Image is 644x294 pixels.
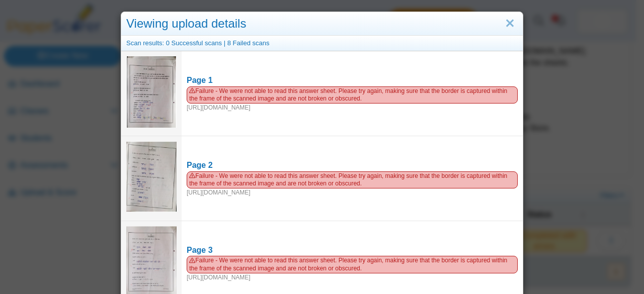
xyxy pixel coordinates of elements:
[121,12,523,36] div: Viewing upload details
[182,155,523,202] a: Page 2 Failure - We were not able to read this answer sheet. Please try again, making sure that t...
[187,86,518,104] span: Failure - We were not able to read this answer sheet. Please try again, making sure that the bord...
[187,256,518,273] span: Failure - We were not able to read this answer sheet. Please try again, making sure that the bord...
[187,75,518,86] div: Page 1
[126,141,177,212] img: bu_2260_TERksLsr2z0O3gUw_2025-08-16_10-04-19.pdf_pg_2.jpg
[502,15,518,32] a: Close
[121,36,523,51] div: Scan results: 0 Successful scans | 8 Failed scans
[187,245,518,256] div: Page 3
[187,171,518,188] span: Failure - We were not able to read this answer sheet. Please try again, making sure that the bord...
[182,70,523,117] a: Page 1 Failure - We were not able to read this answer sheet. Please try again, making sure that t...
[187,86,518,112] div: [URL][DOMAIN_NAME]
[187,256,518,281] div: [URL][DOMAIN_NAME]
[187,160,518,171] div: Page 2
[182,240,523,286] a: Page 3 Failure - We were not able to read this answer sheet. Please try again, making sure that t...
[126,56,177,127] img: bu_2260_TERksLsr2z0O3gUw_2025-08-16_10-04-19.pdf_pg_1.jpg
[187,171,518,197] div: [URL][DOMAIN_NAME]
